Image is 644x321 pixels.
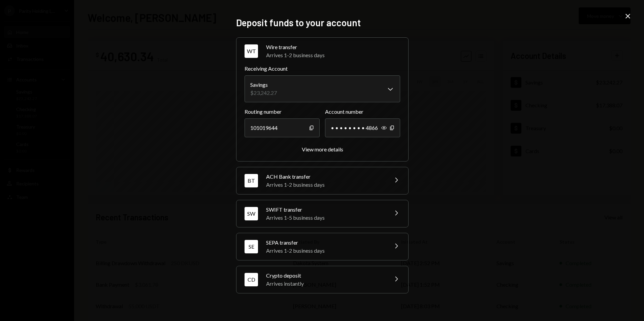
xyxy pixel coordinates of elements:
button: SWSWIFT transferArrives 1-5 business days [236,200,408,227]
button: WTWire transferArrives 1-2 business days [236,38,408,65]
div: Arrives instantly [266,280,384,288]
div: SW [245,207,258,220]
button: CDCrypto depositArrives instantly [236,266,408,293]
div: View more details [302,146,343,152]
div: SE [245,240,258,253]
div: Crypto deposit [266,272,384,280]
h2: Deposit funds to your account [236,16,408,29]
div: 101019644 [245,118,320,137]
div: WT [245,44,258,58]
div: WTWire transferArrives 1-2 business days [245,65,400,153]
label: Account number [325,108,400,116]
label: Receiving Account [245,65,400,73]
button: BTACH Bank transferArrives 1-2 business days [236,167,408,194]
button: SESEPA transferArrives 1-2 business days [236,233,408,260]
div: ACH Bank transfer [266,173,384,181]
div: Arrives 1-5 business days [266,214,384,222]
div: SEPA transfer [266,239,384,247]
div: BT [245,174,258,187]
div: • • • • • • • • 4866 [325,118,400,137]
button: View more details [302,146,343,153]
button: Receiving Account [245,75,400,102]
div: Arrives 1-2 business days [266,51,400,59]
div: Arrives 1-2 business days [266,247,384,255]
div: Arrives 1-2 business days [266,181,384,189]
label: Routing number [245,108,320,116]
div: CD [245,273,258,286]
div: Wire transfer [266,43,400,51]
div: SWIFT transfer [266,206,384,214]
